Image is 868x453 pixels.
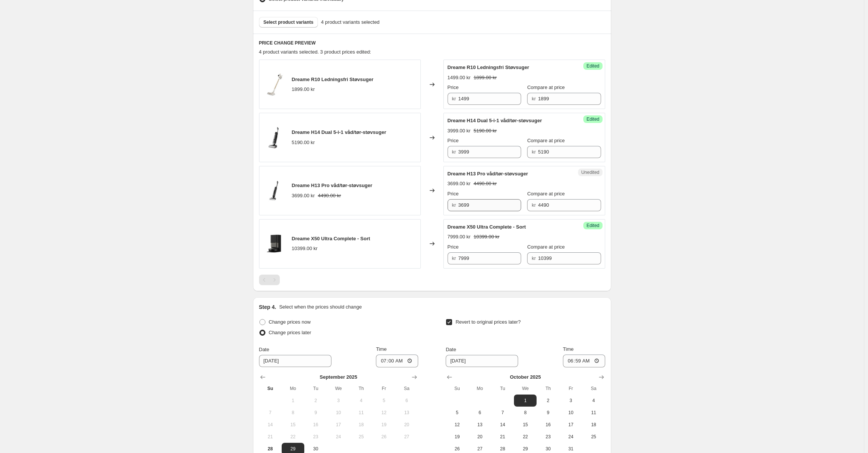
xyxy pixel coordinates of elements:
span: 8 [285,410,301,416]
input: 12:00 [376,355,418,367]
input: 12:00 [563,355,605,367]
strike: 10399.00 kr [474,233,500,241]
span: We [517,385,534,392]
strike: 4490.00 kr [318,192,341,200]
span: Price [448,244,459,250]
button: Monday September 8 2025 [282,407,304,419]
span: 12 [449,422,465,428]
h2: Step 4. [259,303,276,311]
span: Sa [398,385,415,392]
p: Select when the prices should change [279,303,362,311]
span: Dreame X50 Ultra Complete - Sort [292,236,370,241]
span: Dreame H14 Dual 5-i-1 våd/tør-støvsuger [292,129,386,135]
span: 3 [563,398,579,404]
span: 21 [262,434,279,440]
div: 10399.00 kr [292,245,318,252]
span: 15 [285,422,301,428]
span: 31 [563,446,579,452]
th: Friday [373,382,395,395]
th: Sunday [259,382,282,395]
span: 9 [540,410,556,416]
span: 5 [449,410,465,416]
div: 3699.00 kr [292,192,315,200]
div: 3999.00 kr [448,127,471,135]
span: Select product variants [264,19,314,25]
span: 19 [449,434,465,440]
button: Show previous month, September 2025 [444,372,455,382]
strike: 1899.00 kr [474,74,497,81]
button: Thursday October 9 2025 [537,407,559,419]
img: H13Pro_018a1404-3633-4a24-8501-463b4c7a6b5a_80x.jpg [263,179,286,202]
span: 4 [585,398,602,404]
span: Dreame H13 Pro våd/tør-støvsuger [448,171,528,177]
button: Sunday October 19 2025 [446,431,468,443]
span: Edited [586,223,599,229]
button: Thursday September 4 2025 [350,395,373,407]
span: 4 product variants selected. 3 product prices edited: [259,49,371,55]
span: 28 [262,446,279,452]
nav: Pagination [259,275,280,285]
span: 20 [472,434,488,440]
span: Th [540,385,556,392]
button: Friday September 5 2025 [373,395,395,407]
button: Wednesday September 10 2025 [327,407,350,419]
th: Friday [560,382,582,395]
span: kr [532,149,536,155]
button: Friday October 3 2025 [560,395,582,407]
button: Select product variants [259,17,318,28]
button: Saturday September 6 2025 [395,395,418,407]
span: Date [446,347,456,352]
button: Thursday October 2 2025 [537,395,559,407]
span: 17 [563,422,579,428]
h6: PRICE CHANGE PREVIEW [259,40,605,46]
button: Monday September 15 2025 [282,419,304,431]
span: Time [376,346,386,352]
button: Tuesday September 2 2025 [304,395,327,407]
span: 2 [307,398,324,404]
span: 25 [585,434,602,440]
button: Monday September 22 2025 [282,431,304,443]
th: Wednesday [327,382,350,395]
span: Mo [285,385,301,392]
span: Compare at price [527,244,565,250]
span: 6 [398,398,415,404]
th: Thursday [350,382,373,395]
span: 8 [517,410,534,416]
button: Friday September 12 2025 [373,407,395,419]
img: Total-Right-_-_01_584754aa-2f0c-42bd-bc98-6063e83fdca9_80x.webp [263,232,286,255]
button: Thursday September 25 2025 [350,431,373,443]
span: Compare at price [527,138,565,143]
span: 22 [285,434,301,440]
span: 4 product variants selected [321,18,379,26]
span: 6 [472,410,488,416]
span: 1 [517,398,534,404]
button: Tuesday September 9 2025 [304,407,327,419]
span: 1 [285,398,301,404]
span: 16 [307,422,324,428]
span: Edited [586,63,599,69]
span: 22 [517,434,534,440]
button: Sunday September 7 2025 [259,407,282,419]
button: Saturday September 13 2025 [395,407,418,419]
span: 3 [330,398,347,404]
span: Sa [585,385,602,392]
span: Fr [376,385,392,392]
span: Dreame X50 Ultra Complete - Sort [448,224,526,230]
th: Monday [469,382,491,395]
span: Dreame H14 Dual 5-i-1 våd/tør-støvsuger [448,118,542,123]
span: 27 [398,434,415,440]
span: 7 [494,410,511,416]
span: Compare at price [527,84,565,90]
button: Thursday September 11 2025 [350,407,373,419]
span: Dreame R10 Ledningsfri Støvsuger [292,77,374,82]
button: Tuesday October 14 2025 [491,419,514,431]
button: Wednesday October 22 2025 [514,431,537,443]
span: Tu [494,385,511,392]
th: Tuesday [491,382,514,395]
button: Saturday October 4 2025 [582,395,605,407]
span: 18 [585,422,602,428]
button: Wednesday October 15 2025 [514,419,537,431]
th: Tuesday [304,382,327,395]
span: 9 [307,410,324,416]
span: 17 [330,422,347,428]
